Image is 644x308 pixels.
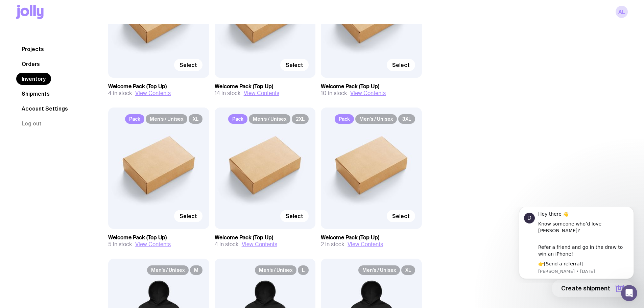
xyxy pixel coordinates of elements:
h3: Welcome Pack (Top Up) [215,234,316,241]
a: Account Settings [16,102,73,115]
span: L [298,265,309,275]
a: Shipments [16,88,55,100]
span: Select [286,213,303,219]
button: View Contents [348,241,383,248]
span: Select [392,62,410,68]
span: Select [180,213,197,219]
span: 10 in stock [321,90,347,97]
iframe: Intercom notifications message [509,207,644,283]
span: 2XL [292,114,309,124]
button: Log out [16,117,47,129]
h3: Welcome Pack (Top Up) [108,234,209,241]
button: View Contents [135,90,171,97]
div: Profile image for David [15,6,26,17]
span: Men’s / Unisex [146,114,187,124]
span: 4 in stock [108,90,132,97]
span: Pack [335,114,354,124]
p: Message from David, sent 5w ago [29,62,120,68]
span: 2 in stock [321,241,344,248]
div: Refer a friend and go in the draw to win an iPhone! [29,30,120,50]
h3: Welcome Pack (Top Up) [321,83,422,90]
button: View Contents [135,241,171,248]
button: View Contents [242,241,277,248]
a: Inventory [16,73,51,85]
span: Select [180,62,197,68]
h3: Welcome Pack (Top Up) [108,83,209,90]
span: Select [392,213,410,219]
h3: Welcome Pack (Top Up) [215,83,316,90]
a: Send a referral [37,54,72,60]
button: View Contents [350,90,386,97]
div: 👉[ ] [29,54,120,61]
a: Projects [16,43,49,55]
span: Pack [228,114,247,124]
span: Men’s / Unisex [255,265,296,275]
a: Orders [16,58,45,70]
button: Create shipment [552,280,633,297]
span: Create shipment [561,284,610,292]
span: Men’s / Unisex [355,114,397,124]
div: Message content [29,4,120,61]
iframe: Intercom live chat [621,285,637,301]
span: Men’s / Unisex [147,265,189,275]
span: Select [286,62,303,68]
span: XL [189,114,202,124]
span: 14 in stock [215,90,240,97]
div: Hey there 👋 [29,4,120,11]
span: Men’s / Unisex [358,265,400,275]
a: AL [616,6,628,18]
button: View Contents [244,90,279,97]
h3: Welcome Pack (Top Up) [321,234,422,241]
span: 5 in stock [108,241,132,248]
span: M [190,265,202,275]
span: Men’s / Unisex [249,114,290,124]
span: 3XL [398,114,415,124]
span: 4 in stock [215,241,238,248]
span: XL [401,265,415,275]
span: Pack [125,114,144,124]
div: Know someone who’d love [PERSON_NAME]? [29,14,120,27]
